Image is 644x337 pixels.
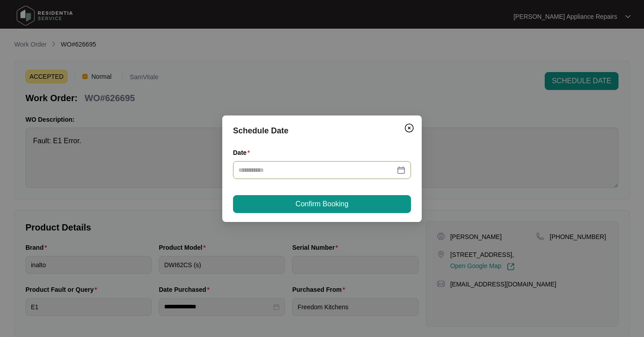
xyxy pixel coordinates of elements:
label: Date [233,148,254,157]
button: Close [402,121,416,135]
img: closeCircle [404,123,415,133]
input: Date [238,165,395,175]
span: Confirm Booking [296,199,348,209]
div: Schedule Date [233,124,411,137]
button: Confirm Booking [233,195,411,213]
